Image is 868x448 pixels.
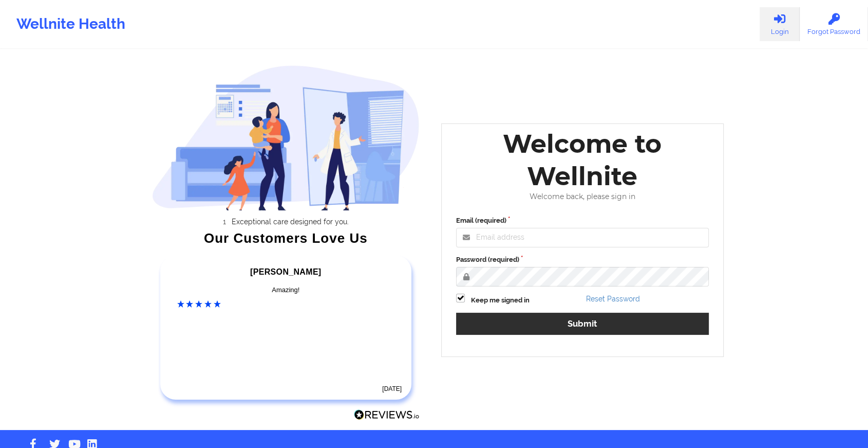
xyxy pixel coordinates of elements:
div: Our Customers Love Us [152,233,420,243]
span: [PERSON_NAME] [250,267,321,276]
img: wellnite-auth-hero_200.c722682e.png [152,65,420,210]
li: Exceptional care designed for you. [161,218,420,226]
a: Login [760,7,800,41]
label: Keep me signed in [471,295,530,306]
div: Welcome to Wellnite [449,128,716,192]
div: Amazing! [177,285,395,295]
div: Welcome back, please sign in [449,192,716,201]
button: Submit [456,313,709,335]
time: [DATE] [382,385,402,392]
label: Email (required) [456,216,709,226]
a: Forgot Password [800,7,868,41]
label: Password (required) [456,255,709,265]
a: Reviews.io Logo [354,409,420,423]
img: Reviews.io Logo [354,409,420,420]
a: Reset Password [586,295,640,303]
input: Email address [456,228,709,247]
